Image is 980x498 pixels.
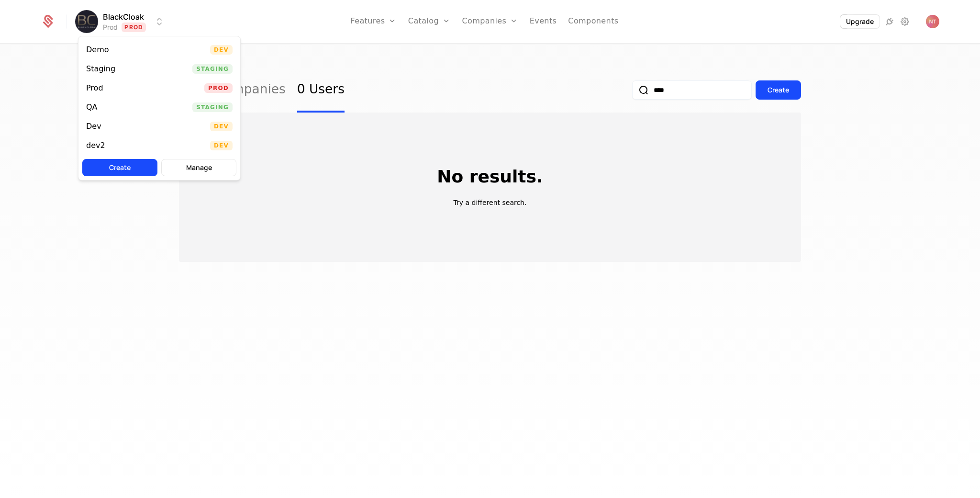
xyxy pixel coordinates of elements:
[86,46,109,54] div: Demo
[192,64,233,74] span: Staging
[210,141,233,150] span: Dev
[86,142,105,149] div: dev2
[192,102,233,112] span: Staging
[86,65,115,73] div: Staging
[86,103,98,111] div: QA
[204,83,233,93] span: Prod
[210,122,233,131] span: Dev
[82,159,157,176] button: Create
[86,84,103,92] div: Prod
[210,45,233,55] span: Dev
[86,123,101,130] div: Dev
[78,36,241,181] div: Select environment
[161,159,236,176] button: Manage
